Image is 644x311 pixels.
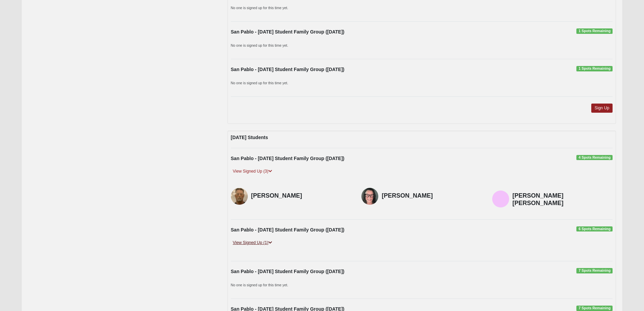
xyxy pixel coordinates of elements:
[576,155,613,160] span: 4 Spots Remaining
[591,104,613,113] a: Sign Up
[231,29,344,35] strong: San Pablo - [DATE] Student Family Group ([DATE])
[231,67,344,72] strong: San Pablo - [DATE] Student Family Group ([DATE])
[576,226,613,232] span: 6 Spots Remaining
[576,306,613,311] span: 7 Spots Remaining
[231,81,288,85] small: No one is signed up for this time yet.
[231,135,268,140] strong: [DATE] Students
[576,28,613,34] span: 1 Spots Remaining
[231,239,274,246] a: View Signed Up (1)
[231,269,344,274] strong: San Pablo - [DATE] Student Family Group ([DATE])
[382,192,482,200] h4: [PERSON_NAME]
[492,191,509,207] img: Angie Aurora Paul
[251,192,352,200] h4: [PERSON_NAME]
[576,66,613,71] span: 1 Spots Remaining
[231,6,288,10] small: No one is signed up for this time yet.
[231,168,274,175] a: View Signed Up (3)
[231,156,344,161] strong: San Pablo - [DATE] Student Family Group ([DATE])
[231,188,248,205] img: Larry Mortensen
[231,43,288,47] small: No one is signed up for this time yet.
[231,283,288,287] small: No one is signed up for this time yet.
[512,192,613,207] h4: [PERSON_NAME] [PERSON_NAME]
[576,268,613,273] span: 7 Spots Remaining
[231,227,344,232] strong: San Pablo - [DATE] Student Family Group ([DATE])
[361,188,378,205] img: Fiona Callaway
